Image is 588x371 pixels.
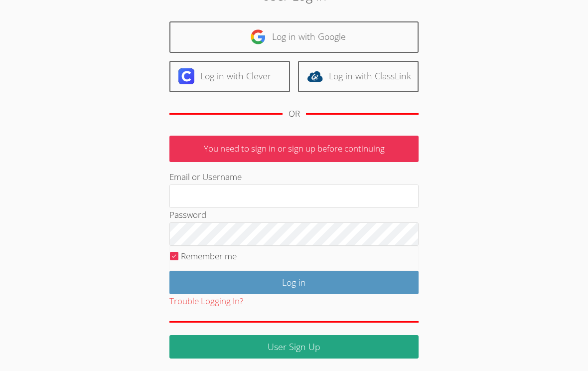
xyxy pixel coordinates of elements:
[250,29,266,45] img: google-logo-50288ca7cdecda66e5e0955fdab243c47b7ad437acaf1139b6f446037453330a.svg
[169,171,242,183] label: Email or Username
[298,61,419,92] a: Log in with ClassLink
[289,107,300,121] div: OR
[169,209,206,220] label: Password
[181,250,237,262] label: Remember me
[169,294,243,309] button: Trouble Logging In?
[169,136,419,162] p: You need to sign in or sign up before continuing
[169,271,419,294] input: Log in
[307,68,323,84] img: classlink-logo-d6bb404cc1216ec64c9a2012d9dc4662098be43eaf13dc465df04b49fa7ab582.svg
[169,61,290,92] a: Log in with Clever
[178,68,194,84] img: clever-logo-6eab21bc6e7a338710f1a6ff85c0baf02591cd810cc4098c63d3a4b26e2feb20.svg
[169,335,419,359] a: User Sign Up
[169,21,419,53] a: Log in with Google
